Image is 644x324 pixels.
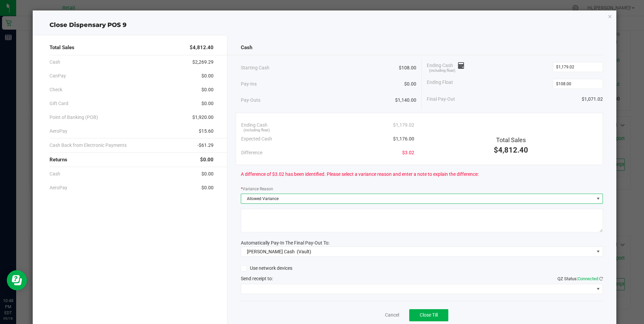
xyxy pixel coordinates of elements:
[50,184,67,191] span: AeroPay
[427,62,464,72] span: Ending Cash
[50,72,66,79] span: CanPay
[199,128,214,135] span: $15.60
[201,72,214,79] span: $0.00
[201,86,214,93] span: $0.00
[201,184,214,191] span: $0.00
[385,312,399,319] a: Cancel
[241,80,257,88] span: Pay-Ins
[33,21,616,30] div: Close Dispensary POS 9
[244,128,270,133] span: (including float)
[429,68,455,74] span: (including float)
[420,312,438,318] span: Close Till
[578,276,598,281] span: Connected
[50,100,68,107] span: Gift Card
[200,156,214,164] span: $0.00
[393,135,414,142] span: $1,176.00
[50,153,213,167] div: Returns
[241,122,267,129] span: Ending Cash
[50,114,98,121] span: Point of Banking (POB)
[50,86,62,93] span: Check
[582,96,603,103] span: $1,071.02
[404,80,416,88] span: $0.00
[197,142,214,149] span: -$61.29
[395,97,416,104] span: $1,140.00
[427,79,453,89] span: Ending Float
[241,194,594,203] span: Allowed Variance
[241,149,262,156] span: Difference
[402,149,414,156] span: $3.02
[241,44,252,52] span: Cash
[50,142,127,149] span: Cash Back from Electronic Payments
[241,135,272,142] span: Expected Cash
[192,114,214,121] span: $1,920.00
[241,64,269,71] span: Starting Cash
[50,170,60,177] span: Cash
[190,44,214,52] span: $4,812.40
[241,240,329,246] span: Automatically Pay-In The Final Pay-Out To:
[393,122,414,129] span: $1,179.02
[241,97,260,104] span: Pay-Outs
[201,100,214,107] span: $0.00
[241,265,292,272] label: Use network devices
[192,59,214,66] span: $2,269.29
[50,44,74,52] span: Total Sales
[241,276,273,281] span: Send receipt to:
[247,249,295,254] span: [PERSON_NAME] Cash
[494,146,528,154] span: $4,812.40
[241,171,479,178] span: A difference of $3.02 has been identified. Please select a variance reason and enter a note to ex...
[399,64,416,71] span: $108.00
[50,128,67,135] span: AeroPay
[201,170,214,177] span: $0.00
[557,276,603,281] span: QZ Status:
[409,309,448,321] button: Close Till
[427,96,455,103] span: Final Pay-Out
[241,186,273,192] label: Variance Reason
[297,249,311,254] span: (Vault)
[7,270,27,290] iframe: Resource center
[496,136,526,143] span: Total Sales
[50,59,60,66] span: Cash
